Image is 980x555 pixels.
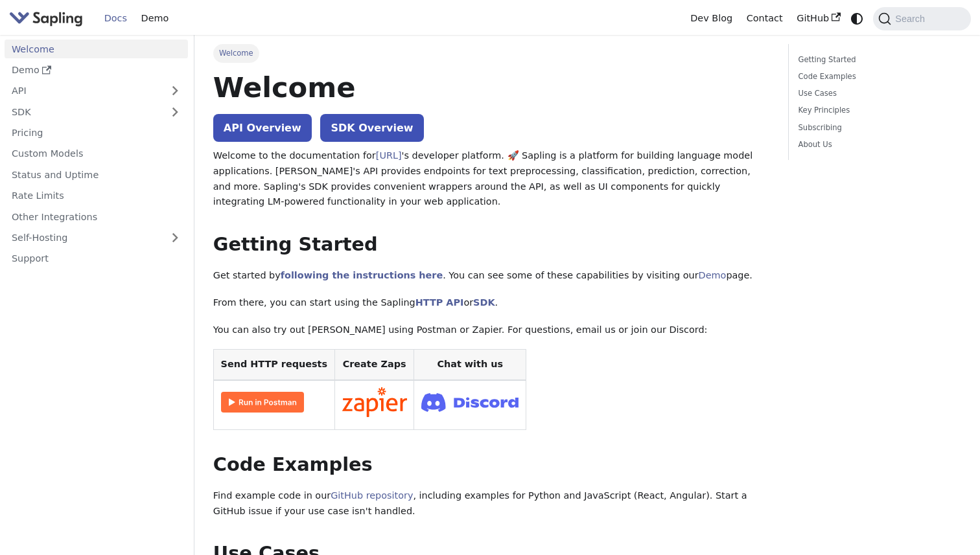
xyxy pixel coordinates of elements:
a: Docs [97,8,134,28]
img: Run in Postman [221,392,304,413]
p: From there, you can start using the Sapling or . [213,295,770,311]
a: Demo [134,8,176,28]
a: Getting Started [799,54,957,66]
a: Support [5,249,188,268]
h1: Welcome [213,70,770,105]
a: Custom Models [5,144,188,163]
a: About Us [799,139,957,151]
a: Demo [699,270,727,280]
a: Key Principles [799,104,957,117]
a: Other Integrations [5,207,188,226]
h2: Getting Started [213,233,770,256]
a: Use Cases [799,87,957,100]
a: Welcome [5,40,188,58]
th: Chat with us [414,350,526,380]
th: Send HTTP requests [213,350,334,380]
a: Status and Uptime [5,165,188,184]
a: Self-Hosting [5,229,188,247]
a: GitHub repository [331,490,413,501]
th: Create Zaps [334,350,414,380]
span: Search [891,14,933,24]
a: Dev Blog [683,8,739,28]
a: Code Examples [799,71,957,83]
span: Welcome [213,44,259,62]
button: Expand sidebar category 'API' [162,82,188,100]
p: Get started by . You can see some of these capabilities by visiting our page. [213,268,770,284]
a: SDK Overview [320,114,423,142]
nav: Breadcrumbs [213,44,770,62]
a: Subscribing [799,122,957,134]
a: API Overview [213,114,312,142]
a: SDK [473,297,495,308]
h2: Code Examples [213,453,770,477]
a: [URL] [376,150,402,161]
a: SDK [5,102,162,121]
a: Rate Limits [5,187,188,205]
img: Sapling.ai [9,9,83,28]
a: GitHub [789,8,847,28]
p: Find example code in our , including examples for Python and JavaScript (React, Angular). Start a... [213,488,770,519]
p: Welcome to the documentation for 's developer platform. 🚀 Sapling is a platform for building lang... [213,148,770,210]
a: Demo [5,61,188,80]
button: Switch between dark and light mode (currently system mode) [848,9,867,28]
button: Expand sidebar category 'SDK' [162,102,188,121]
img: Join Discord [421,389,519,416]
a: following the instructions here [281,270,443,280]
a: Sapling.aiSapling.ai [9,9,87,28]
a: API [5,82,162,100]
a: HTTP API [415,297,464,308]
a: Pricing [5,124,188,142]
button: Search (Command+K) [873,7,970,30]
img: Connect in Zapier [342,387,407,417]
p: You can also try out [PERSON_NAME] using Postman or Zapier. For questions, email us or join our D... [213,323,770,338]
a: Contact [740,8,790,28]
